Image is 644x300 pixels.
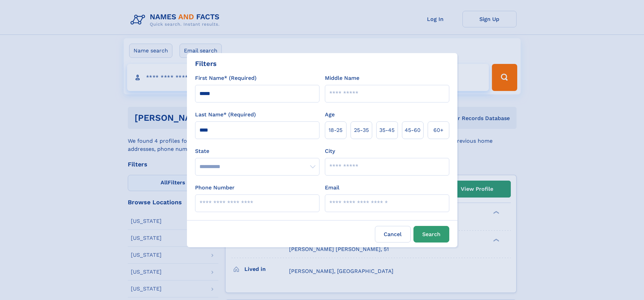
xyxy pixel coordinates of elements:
[433,126,444,134] span: 60+
[195,111,256,119] label: Last Name* (Required)
[405,126,421,134] span: 45‑60
[195,147,319,155] label: State
[195,74,257,82] label: First Name* (Required)
[325,184,339,192] label: Email
[379,126,395,134] span: 35‑45
[195,59,217,69] div: Filters
[413,226,449,243] button: Search
[354,126,369,134] span: 25‑35
[375,226,411,243] label: Cancel
[325,74,359,82] label: Middle Name
[195,184,235,192] label: Phone Number
[325,111,335,119] label: Age
[325,147,335,155] label: City
[329,126,342,134] span: 18‑25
